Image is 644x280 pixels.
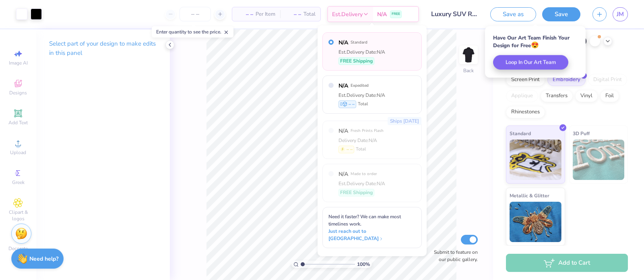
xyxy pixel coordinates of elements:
div: Rhinestones [506,106,545,118]
div: Applique [506,90,538,102]
img: Metallic & Glitter [510,202,561,242]
strong: Need help? [29,255,58,263]
span: Standard [351,40,367,45]
span: N/A [339,170,348,178]
span: Metallic & Glitter [510,191,549,200]
img: Standard [510,140,561,180]
button: Save as [490,7,536,21]
span: – – [349,100,355,108]
span: Clipart & logos [4,209,32,222]
span: Need it faster? We can make most timelines work. [328,213,401,227]
span: – – [237,10,253,19]
span: – – [285,10,301,19]
span: Made to order [351,171,377,177]
div: Have Our Art Team Finish Your Design for Free [493,34,578,49]
div: Est. Delivery Date: N/A [339,180,385,187]
span: Fresh Prints Flash [351,128,384,134]
span: Total [303,10,316,19]
div: Est. Delivery Date: N/A [339,48,385,56]
input: Untitled Design [425,6,484,22]
span: – – [347,146,353,153]
span: 😍 [531,41,539,50]
span: Just reach out to [GEOGRAPHIC_DATA] [328,228,416,242]
span: N/A [339,81,348,90]
label: Submit to feature on our public gallery. [429,249,478,263]
div: Foil [600,90,619,102]
span: 100 % [357,261,370,268]
span: Total [358,101,368,108]
span: Add Text [8,119,28,126]
div: Est. Delivery Date: N/A [339,92,385,99]
span: JM [617,10,624,19]
span: Decorate [8,245,28,252]
div: Digital Print [588,74,627,86]
span: 3D Puff [573,129,590,138]
span: N/A [377,10,387,19]
span: Expedited [351,83,369,88]
a: JM [613,7,628,21]
span: Image AI [9,60,28,66]
span: Standard [510,129,531,138]
p: Select part of your design to make edits in this panel [49,39,157,58]
span: Greek [12,179,25,186]
span: Per Item [256,10,275,19]
span: Total [356,146,366,153]
span: FREE Shipping [340,189,373,196]
img: 3D Puff [573,140,625,180]
span: Designs [9,90,27,96]
span: FREE Shipping [340,57,373,65]
img: Back [460,47,477,63]
div: Vinyl [575,90,598,102]
span: FREE [392,11,400,17]
button: Loop In Our Art Team [493,55,568,70]
div: Enter quantity to see the price. [152,26,233,38]
span: N/A [339,38,348,47]
span: Est. Delivery [332,10,363,19]
button: Save [542,7,580,21]
span: Upload [10,149,26,156]
div: Back [463,67,474,74]
div: Transfers [541,90,573,102]
input: – – [180,7,211,21]
span: N/A [339,127,348,135]
div: Delivery Date: N/A [339,137,384,144]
